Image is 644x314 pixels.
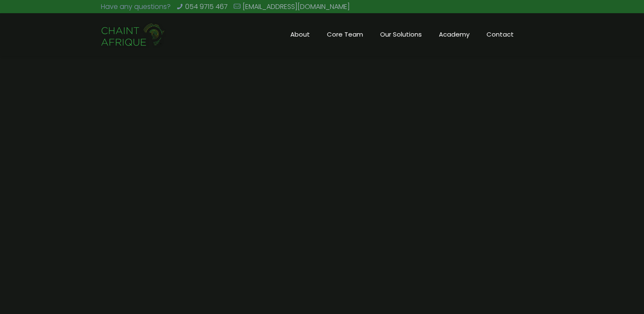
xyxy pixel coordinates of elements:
[282,28,318,41] span: About
[318,13,372,56] a: Core Team
[478,28,522,41] span: Contact
[430,28,478,41] span: Academy
[101,13,165,56] a: Chaint Afrique
[243,2,350,11] a: [EMAIL_ADDRESS][DOMAIN_NAME]
[372,13,430,56] a: Our Solutions
[282,13,318,56] a: About
[101,22,165,48] img: Chaint_Afrique-20
[430,13,478,56] a: Academy
[318,28,372,41] span: Core Team
[372,28,430,41] span: Our Solutions
[478,13,522,56] a: Contact
[185,2,228,11] a: 054 9715 467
